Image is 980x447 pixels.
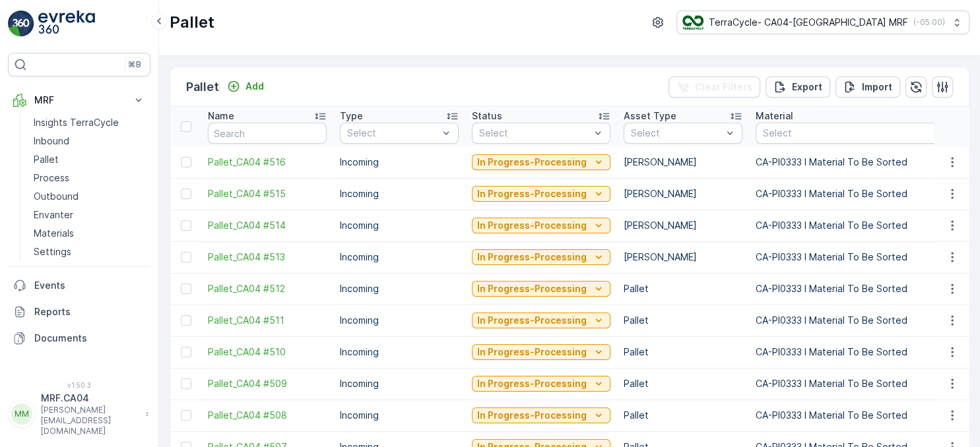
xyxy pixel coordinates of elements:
p: In Progress-Processing [477,377,587,390]
div: MM [11,403,32,425]
a: Pallet_CA04 #514 [208,219,327,232]
img: TC_8rdWMmT_gp9TRR3.png [682,15,703,30]
p: In Progress-Processing [477,409,587,422]
p: [PERSON_NAME] [624,251,742,264]
p: TerraCycle- CA04-[GEOGRAPHIC_DATA] MRF [709,16,908,29]
div: Toggle Row Selected [181,283,191,294]
div: Toggle Row Selected [181,378,191,389]
a: Inbound [28,132,150,150]
button: In Progress-Processing [472,407,610,423]
p: MRF [34,94,124,107]
p: Pallet [34,153,59,166]
button: Export [766,76,830,98]
p: Events [34,279,145,292]
p: Material [756,109,793,123]
p: Select [631,127,722,140]
div: Toggle Row Selected [181,189,191,199]
button: MRF [8,87,150,113]
a: Pallet_CA04 #508 [208,409,327,422]
button: In Progress-Processing [472,376,610,392]
p: Envanter [34,208,73,222]
p: Incoming [340,156,459,169]
a: Insights TerraCycle [28,113,150,132]
button: TerraCycle- CA04-[GEOGRAPHIC_DATA] MRF(-05:00) [676,11,969,34]
a: Pallet_CA04 #513 [208,251,327,264]
p: Type [340,109,363,123]
p: Incoming [340,219,459,232]
p: Clear Filters [695,80,752,94]
a: Reports [8,299,150,325]
a: Pallet [28,150,150,169]
a: Pallet_CA04 #515 [208,187,327,200]
p: Outbound [34,190,79,203]
p: In Progress-Processing [477,282,587,295]
a: Pallet_CA04 #512 [208,282,327,295]
button: In Progress-Processing [472,313,610,328]
button: Add [222,78,269,94]
a: Documents [8,325,150,351]
p: [PERSON_NAME] [624,219,742,232]
a: Pallet_CA04 #509 [208,377,327,390]
p: Asset Type [624,109,676,123]
span: v 1.50.3 [8,381,150,389]
p: Select [763,127,970,140]
a: Materials [28,224,150,243]
p: [PERSON_NAME][EMAIL_ADDRESS][DOMAIN_NAME] [41,405,139,436]
p: Inbound [34,134,69,148]
div: Toggle Row Selected [181,315,191,326]
p: Pallet [186,78,219,96]
span: Pallet_CA04 #510 [208,345,327,359]
span: Pallet_CA04 #516 [208,156,327,169]
a: Process [28,169,150,187]
p: In Progress-Processing [477,314,587,327]
p: Insights TerraCycle [34,116,119,129]
p: Export [792,80,822,94]
p: Add [245,80,264,93]
input: Search [208,123,327,144]
p: Select [479,127,590,140]
button: Clear Filters [669,76,760,98]
div: Toggle Row Selected [181,252,191,262]
img: logo_light-DOdMpM7g.png [38,11,95,37]
p: Status [472,109,502,123]
a: Pallet_CA04 #511 [208,314,327,327]
div: Toggle Row Selected [181,410,191,421]
p: Documents [34,332,145,345]
p: ( -05:00 ) [913,17,945,28]
p: MRF.CA04 [41,392,139,405]
p: Reports [34,305,145,318]
p: Incoming [340,377,459,390]
p: Select [347,127,438,140]
p: ⌘B [128,59,141,70]
p: [PERSON_NAME] [624,156,742,169]
p: In Progress-Processing [477,219,587,232]
p: Incoming [340,314,459,327]
p: Incoming [340,251,459,264]
p: Pallet [624,282,742,295]
button: In Progress-Processing [472,249,610,265]
div: Toggle Row Selected [181,347,191,357]
p: Pallet [624,314,742,327]
p: Incoming [340,282,459,295]
p: In Progress-Processing [477,345,587,359]
p: Import [862,80,892,94]
button: In Progress-Processing [472,218,610,233]
a: Settings [28,243,150,261]
button: In Progress-Processing [472,281,610,297]
a: Events [8,272,150,299]
p: Name [208,109,234,123]
p: Incoming [340,187,459,200]
p: Pallet [624,409,742,422]
p: Incoming [340,409,459,422]
p: Process [34,171,69,185]
img: logo [8,11,34,37]
p: Materials [34,227,74,240]
p: Pallet [624,377,742,390]
div: Toggle Row Selected [181,157,191,167]
p: Pallet [170,12,214,33]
